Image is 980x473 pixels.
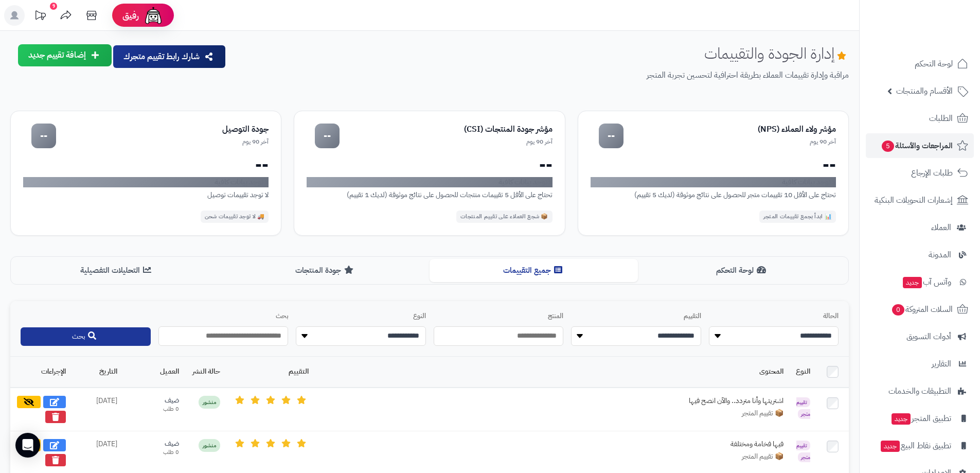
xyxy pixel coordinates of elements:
[866,433,974,458] a: تطبيق نقاط البيعجديد
[18,44,112,66] button: إضافة تقييم جديد
[742,451,783,462] span: 📦 تقييم المتجر
[21,327,151,346] button: بحث
[796,441,810,462] span: تقييم متجر
[13,259,221,282] button: التحليلات التفصيلية
[72,357,123,388] th: التاريخ
[903,277,922,288] span: جديد
[307,156,552,173] div: --
[591,156,836,173] div: --
[911,166,953,180] span: طلبات الإرجاع
[130,396,179,406] div: ضيف
[307,189,552,200] div: تحتاج على الأقل 5 تقييمات منتجات للحصول على نتائج موثوقة (لديك 1 تقييم)
[890,411,951,426] span: تطبيق المتجر
[221,259,430,282] button: جودة المنتجات
[915,57,953,71] span: لوحة التحكم
[790,357,816,388] th: النوع
[796,397,810,419] span: تقييم متجر
[906,329,951,344] span: أدوات التسويق
[892,413,911,425] span: جديد
[158,311,289,321] label: بحث
[929,111,953,126] span: الطلبات
[591,189,836,200] div: تحتاج على الأقل 10 تقييمات متجر للحصول على نتائج موثوقة (لديك 5 تقييم)
[122,9,139,22] span: رفيق
[638,259,846,282] button: لوحة التحكم
[866,379,974,404] a: التطبيقات والخدمات
[629,396,783,406] div: اشتريتها وأنا متردد.. والآن انصح فيها
[571,311,701,321] label: التقييم
[866,270,974,294] a: وآتس آبجديد
[891,302,953,317] span: السلات المتروكة
[888,384,951,398] span: التطبيقات والخدمات
[143,5,164,26] img: ai-face.png
[23,189,269,200] div: لا توجد تقييمات توصيل
[296,311,426,321] label: النوع
[340,137,552,146] div: آخر 90 يوم
[866,51,974,76] a: لوحة التحكم
[130,448,179,457] div: 0 طلب
[932,357,951,371] span: التقارير
[704,45,849,62] h1: إدارة الجودة والتقييمات
[866,352,974,376] a: التقارير
[50,3,57,10] div: 9
[113,45,225,68] button: شارك رابط تقييم متجرك
[56,137,269,146] div: آخر 90 يوم
[896,84,953,98] span: الأقسام والمنتجات
[10,357,72,388] th: الإجراءات
[23,156,269,173] div: --
[866,133,974,158] a: المراجعات والأسئلة5
[430,259,638,282] button: جميع التقييمات
[307,177,552,187] div: لا توجد بيانات كافية
[340,124,552,135] div: مؤشر جودة المنتجات (CSI)
[881,441,900,452] span: جديد
[875,193,953,207] span: إشعارات التحويلات البنكية
[123,357,185,388] th: العميل
[929,248,951,262] span: المدونة
[199,439,220,452] span: منشور
[880,439,951,453] span: تطبيق نقاط البيع
[23,177,269,187] div: لا توجد بيانات كافية
[742,408,783,418] span: 📦 تقييم المتجر
[434,311,564,321] label: المنتج
[27,5,53,28] a: تحديثات المنصة
[130,405,179,413] div: 0 طلب
[599,124,623,148] div: --
[456,211,553,223] div: 📦 شجع العملاء على تقييم المنتجات
[882,141,894,152] span: 5
[709,311,839,321] label: الحالة
[130,439,179,449] div: ضيف
[866,324,974,349] a: أدوات التسويق
[866,106,974,131] a: الطلبات
[623,124,836,135] div: مؤشر ولاء العملاء (NPS)
[866,406,974,431] a: تطبيق المتجرجديد
[201,211,269,223] div: 🚚 لا توجد تقييمات شحن
[315,357,790,388] th: المحتوى
[629,439,783,449] div: فيها فخامة ومختلفة
[31,124,56,148] div: --
[866,297,974,322] a: السلات المتروكة0
[591,177,836,187] div: لا توجد بيانات كافية
[315,124,340,148] div: --
[866,242,974,267] a: المدونة
[881,138,953,153] span: المراجعات والأسئلة
[866,215,974,240] a: العملاء
[759,211,836,223] div: 📊 ابدأ بجمع تقييمات المتجر
[931,220,951,235] span: العملاء
[235,69,849,81] p: مراقبة وإدارة تقييمات العملاء بطريقة احترافية لتحسين تجربة المتجر
[199,396,220,409] span: منشور
[185,357,226,388] th: حالة النشر
[892,304,904,316] span: 0
[866,161,974,185] a: طلبات الإرجاع
[72,388,123,431] td: [DATE]
[623,137,836,146] div: آخر 90 يوم
[15,433,40,458] div: Open Intercom Messenger
[866,188,974,213] a: إشعارات التحويلات البنكية
[56,124,269,135] div: جودة التوصيل
[226,357,315,388] th: التقييم
[902,275,951,289] span: وآتس آب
